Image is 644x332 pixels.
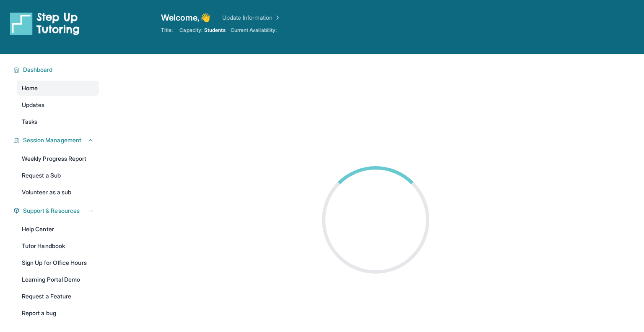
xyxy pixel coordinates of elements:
[179,27,203,34] span: Capacity:
[20,136,94,144] button: Session Management
[161,12,210,24] span: Welcome, 👋
[17,222,99,237] a: Help Center
[231,27,277,34] span: Current Availability:
[23,65,53,74] span: Dashboard
[273,13,281,22] img: Chevron Right
[17,272,99,287] a: Learning Portal Demo
[204,27,226,34] span: Students
[22,84,38,92] span: Home
[17,168,99,183] a: Request a Sub
[17,81,99,96] a: Home
[22,101,45,109] span: Updates
[17,306,99,321] a: Report a bug
[17,97,99,112] a: Updates
[20,65,94,74] button: Dashboard
[17,185,99,200] a: Volunteer as a sub
[23,136,81,144] span: Session Management
[161,27,173,34] span: Title:
[20,207,94,215] button: Support & Resources
[17,289,99,304] a: Request a Feature
[17,151,99,166] a: Weekly Progress Report
[17,114,99,129] a: Tasks
[222,13,281,22] a: Update Information
[17,255,99,270] a: Sign Up for Office Hours
[17,238,99,254] a: Tutor Handbook
[23,207,80,215] span: Support & Resources
[10,12,80,35] img: logo
[22,118,37,126] span: Tasks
